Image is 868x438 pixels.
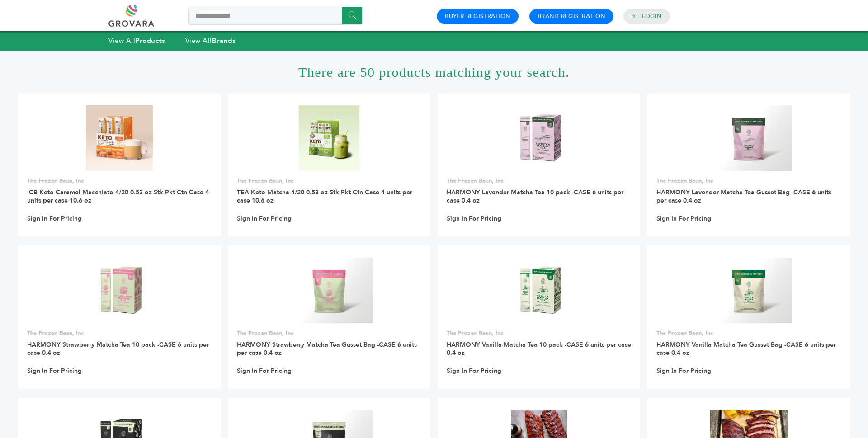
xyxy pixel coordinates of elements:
[656,177,841,185] p: The Frozen Bean, Inc
[705,258,793,323] img: HARMONY Vanilla Matcha Tea Gusset Bag -CASE 6 units per case 0.4 oz
[108,36,165,45] a: View AllProducts
[538,12,605,20] a: Brand Registration
[506,105,572,171] img: HARMONY Lavender Matcha Tea 10 pack -CASE 6 units per case 0.4 oz
[135,36,165,45] strong: Products
[286,258,373,323] img: HARMONY Strawberry Matcha Tea Gusset Bag -CASE 6 units per case 0.4 oz
[506,258,572,323] img: HARMONY Vanilla Matcha Tea 10 pack -CASE 6 units per case 0.4 oz
[86,105,152,170] img: ICB Keto Caramel Macchiato 4/20 0.53 oz Stk Pkt Ctn Case 4 units per case 10.6 oz
[87,258,152,323] img: HARMONY Strawberry Matcha Tea 10 pack -CASE 6 units per case 0.4 oz
[212,36,236,45] strong: Brands
[237,188,412,205] a: TEA Keto Matcha 4/20 0.53 oz Stk Pkt Ctn Case 4 units per case 10.6 oz
[27,215,82,223] a: Sign In For Pricing
[27,329,212,337] p: The Frozen Bean, Inc
[642,12,662,20] a: Login
[656,215,711,223] a: Sign In For Pricing
[27,177,212,185] p: The Frozen Bean, Inc
[705,105,793,170] img: HARMONY Lavender Matcha Tea Gusset Bag -CASE 6 units per case 0.4 oz
[27,188,209,205] a: ICB Keto Caramel Macchiato 4/20 0.53 oz Stk Pkt Ctn Case 4 units per case 10.6 oz
[237,367,292,375] a: Sign In For Pricing
[656,367,711,375] a: Sign In For Pricing
[447,329,631,337] p: The Frozen Bean, Inc
[447,215,501,223] a: Sign In For Pricing
[27,340,209,357] a: HARMONY Strawberry Matcha Tea 10 pack -CASE 6 units per case 0.4 oz
[185,36,236,45] a: View AllBrands
[656,340,836,357] a: HARMONY Vanilla Matcha Tea Gusset Bag -CASE 6 units per case 0.4 oz
[237,340,417,357] a: HARMONY Strawberry Matcha Tea Gusset Bag -CASE 6 units per case 0.4 oz
[445,12,510,20] a: Buyer Registration
[237,215,292,223] a: Sign In For Pricing
[237,177,421,185] p: The Frozen Bean, Inc
[447,340,631,357] a: HARMONY Vanilla Matcha Tea 10 pack -CASE 6 units per case 0.4 oz
[188,7,362,25] input: Search a product or brand...
[656,188,831,205] a: HARMONY Lavender Matcha Tea Gusset Bag -CASE 6 units per case 0.4 oz
[27,367,82,375] a: Sign In For Pricing
[299,105,359,170] img: TEA Keto Matcha 4/20 0.53 oz Stk Pkt Ctn Case 4 units per case 10.6 oz
[656,329,841,337] p: The Frozen Bean, Inc
[447,177,631,185] p: The Frozen Bean, Inc
[18,51,850,93] h1: There are 50 products matching your search.
[237,329,421,337] p: The Frozen Bean, Inc
[447,367,501,375] a: Sign In For Pricing
[447,188,623,205] a: HARMONY Lavender Matcha Tea 10 pack -CASE 6 units per case 0.4 oz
